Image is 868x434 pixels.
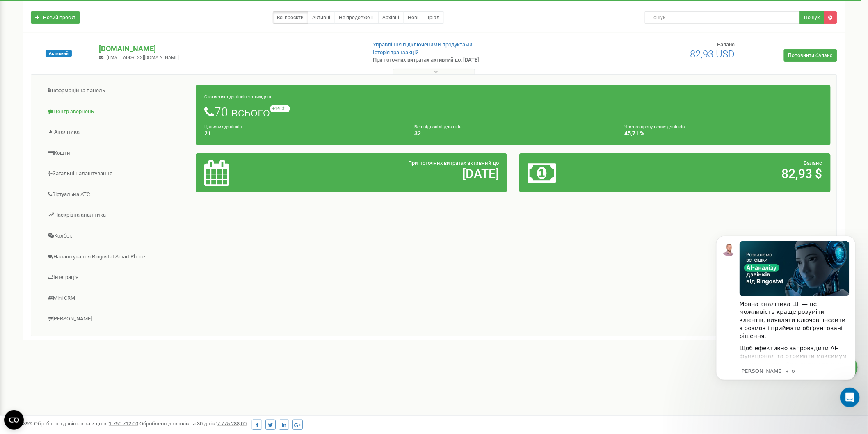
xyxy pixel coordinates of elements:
span: Оброблено дзвінків за 7 днів : [34,420,138,427]
a: Архівні [378,11,404,24]
a: Інтеграція [37,267,196,288]
span: Баланс [717,41,735,48]
a: Налаштування Ringostat Smart Phone [37,247,196,267]
small: Частка пропущених дзвінків [625,124,685,130]
u: 7 775 288,00 [217,420,247,427]
a: Центр звернень [37,102,196,122]
h1: 70 всього [204,105,822,119]
iframe: Intercom live chat [840,388,860,407]
input: Пошук [645,11,800,24]
a: Mini CRM [37,288,196,308]
a: Історія транзакцій [373,49,419,55]
span: [EMAIL_ADDRESS][DOMAIN_NAME] [107,55,179,60]
a: Інформаційна панель [37,81,196,101]
a: Всі проєкти [273,11,308,24]
iframe: Intercom notifications сообщение [704,224,868,412]
small: +14 [270,105,290,112]
p: При поточних витратах активний до: [DATE] [373,56,566,64]
button: Пошук [800,11,825,24]
p: [DOMAIN_NAME] [99,43,359,54]
a: Активні [308,11,335,24]
u: 1 760 712,00 [109,420,138,427]
a: Колбек [37,226,196,246]
a: Віртуальна АТС [37,185,196,205]
a: Новий проєкт [31,11,80,24]
small: Цільових дзвінків [204,124,242,130]
button: Open CMP widget [4,410,24,430]
h4: 45,71 % [625,130,822,137]
span: Активний [46,50,72,57]
a: Поповнити баланс [784,49,837,62]
a: Не продовжені [335,11,379,24]
small: Без відповіді дзвінків [414,124,461,130]
a: Тріал [423,11,444,24]
h4: 21 [204,130,402,137]
a: Управління підключеними продуктами [373,41,473,48]
h2: 82,93 $ [630,167,822,180]
a: Кошти [37,143,196,163]
a: Нові [404,11,423,24]
span: 82,93 USD [690,48,735,60]
span: Баланс [804,160,822,166]
a: [PERSON_NAME] [37,309,196,329]
small: Статистика дзвінків за тиждень [204,94,272,100]
h4: 32 [414,130,612,137]
a: Загальні налаштування [37,164,196,184]
h2: [DATE] [306,167,499,180]
a: Аналiтика [37,122,196,142]
span: При поточних витратах активний до [408,160,499,166]
a: Наскрізна аналітика [37,205,196,225]
span: Оброблено дзвінків за 30 днів : [139,420,247,427]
